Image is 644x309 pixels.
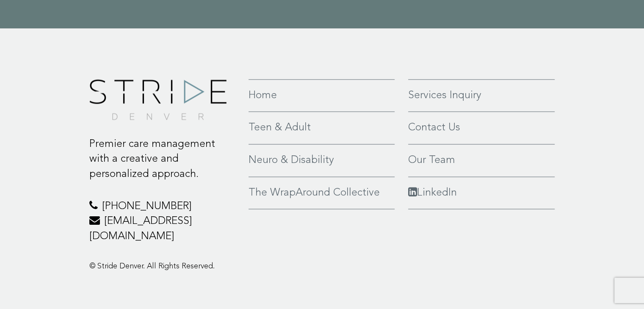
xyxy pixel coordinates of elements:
a: Our Team [408,153,555,168]
a: Home [249,88,395,103]
span: © Stride Denver. All Rights Reserved. [89,262,215,270]
p: Premier care management with a creative and personalized approach. [89,137,236,182]
a: Services Inquiry [408,88,555,103]
p: [PHONE_NUMBER] [EMAIL_ADDRESS][DOMAIN_NAME] [89,199,236,244]
a: Contact Us [408,120,555,135]
img: footer-logo.png [89,79,227,120]
a: The WrapAround Collective [249,185,395,201]
a: Teen & Adult [249,120,395,135]
a: Neuro & Disability [249,153,395,168]
a: LinkedIn [408,185,555,201]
